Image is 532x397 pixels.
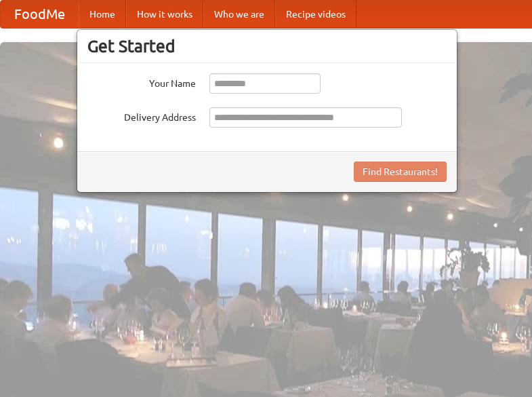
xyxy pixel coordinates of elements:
[354,162,447,182] button: Find Restaurants!
[87,73,196,90] label: Your Name
[79,1,126,28] a: Home
[87,36,447,56] h3: Get Started
[275,1,356,28] a: Recipe videos
[1,1,79,28] a: FoodMe
[203,1,275,28] a: Who we are
[126,1,203,28] a: How it works
[87,107,196,124] label: Delivery Address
